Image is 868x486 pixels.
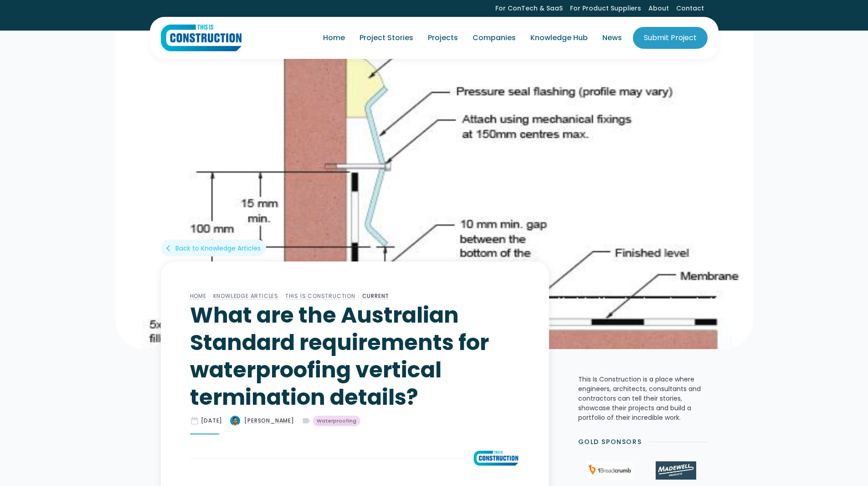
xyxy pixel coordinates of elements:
[190,292,206,300] a: Home
[317,417,356,425] div: Waterproofing
[355,291,362,302] div: /
[472,449,520,467] img: What are the Australian Standard requirements for waterproofing vertical termination details?
[161,24,241,52] img: This Is Construction Logo
[313,416,360,427] a: Waterproofing
[206,291,213,302] div: /
[278,291,285,302] div: /
[213,292,278,300] a: Knowledge Articles
[421,25,465,51] a: Projects
[595,25,629,51] a: News
[161,240,266,256] a: arrow_back_iosBack to Knowledge Articles
[523,25,595,51] a: Knowledge Hub
[578,437,642,447] h2: Gold Sponsors
[201,417,223,425] div: [DATE]
[644,32,697,43] div: Submit Project
[587,461,632,480] img: 1Breadcrumb
[633,27,708,49] a: Submit Project
[362,292,390,300] a: Current
[244,417,294,425] div: [PERSON_NAME]
[656,461,696,480] img: Madewell Products
[115,30,753,349] img: What are the Australian Standard requirements for waterproofing vertical termination details?
[578,375,708,423] p: This Is Construction is a place where engineers, architects, consultants and contractors can tell...
[190,416,199,425] div: date_range
[302,416,311,425] div: label
[285,292,355,300] a: This Is Construction
[465,25,523,51] a: Companies
[352,25,421,51] a: Project Stories
[316,25,352,51] a: Home
[175,244,261,253] div: Back to Knowledge Articles
[161,24,241,52] a: home
[230,415,241,426] img: What are the Australian Standard requirements for waterproofing vertical termination details?
[166,244,174,253] div: arrow_back_ios
[230,415,294,426] a: [PERSON_NAME]
[190,302,520,411] h1: What are the Australian Standard requirements for waterproofing vertical termination details?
